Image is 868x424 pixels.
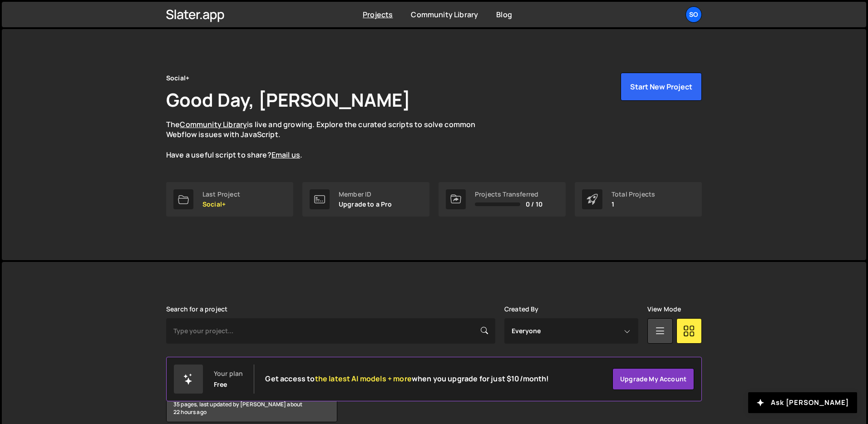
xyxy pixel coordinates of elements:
div: Social+ [166,73,189,84]
a: Email us [271,150,300,160]
div: Total Projects [612,191,655,198]
label: Search for a project [166,306,227,313]
div: Member ID [339,191,392,198]
div: Last Project [202,191,240,198]
div: 35 pages, last updated by [PERSON_NAME] about 22 hours ago [167,394,337,422]
button: Ask [PERSON_NAME] [748,392,857,413]
a: Last Project Social+ [166,182,293,217]
p: Social+ [202,201,240,208]
input: Type your project... [166,318,495,344]
h2: Get access to when you upgrade for just $10/month! [265,375,549,383]
a: So [686,6,702,23]
p: Upgrade to a Pro [339,201,392,208]
span: 0 / 10 [526,201,542,208]
a: Community Library [411,10,478,20]
button: Start New Project [621,73,702,101]
div: Your plan [214,370,243,377]
p: The is live and growing. Explore the curated scripts to solve common Webflow issues with JavaScri... [166,119,493,160]
a: Upgrade my account [612,368,694,390]
a: Community Library [180,119,247,129]
p: 1 [612,201,655,208]
a: Blog [496,10,512,20]
div: Projects Transferred [475,191,542,198]
span: the latest AI models + more [315,374,412,384]
h1: Good Day, [PERSON_NAME] [166,87,410,112]
div: Free [214,381,227,388]
a: Projects [363,10,393,20]
label: Created By [504,306,539,313]
label: View Mode [647,306,681,313]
